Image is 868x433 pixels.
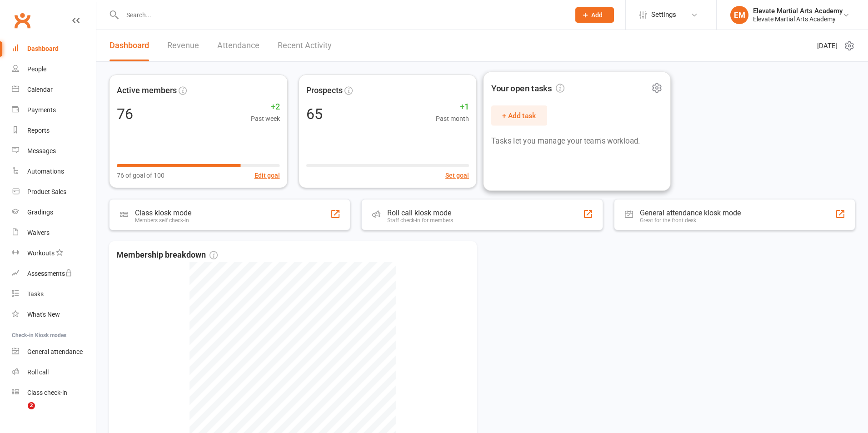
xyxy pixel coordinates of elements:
div: Members self check-in [135,217,191,224]
div: Payments [27,106,56,114]
a: Revenue [167,30,199,61]
a: Recent Activity [278,30,332,61]
div: Gradings [27,209,53,216]
div: EM [730,6,748,24]
a: Dashboard [110,30,149,61]
a: Reports [12,120,96,141]
div: Elevate Martial Arts Academy [753,15,843,23]
span: Prospects [306,84,343,97]
span: Your open tasks [491,81,564,95]
div: Product Sales [27,188,66,195]
div: Class kiosk mode [135,209,191,217]
span: Settings [651,5,676,25]
span: Past month [436,114,469,124]
div: Calendar [27,86,53,93]
span: +2 [251,100,280,114]
a: Gradings [12,202,96,223]
iframe: Intercom live chat [9,402,31,424]
a: Dashboard [12,39,96,59]
div: General attendance kiosk mode [640,209,741,217]
span: Active members [117,84,177,97]
div: Assessments [27,270,72,277]
span: +1 [436,100,469,114]
a: Roll call [12,362,96,383]
div: General attendance [27,348,83,355]
div: 65 [306,107,323,121]
span: 76 of goal of 100 [117,170,165,180]
a: Assessments [12,264,96,284]
button: + Add task [491,105,547,125]
div: Tasks [27,290,44,298]
div: Roll call kiosk mode [387,209,453,217]
a: Tasks [12,284,96,304]
a: Waivers [12,223,96,243]
div: Workouts [27,249,55,257]
div: Dashboard [27,45,59,52]
a: Automations [12,161,96,182]
div: Roll call [27,368,49,376]
span: Past week [251,114,280,124]
a: General attendance kiosk mode [12,342,96,362]
a: Calendar [12,80,96,100]
div: 76 [117,107,133,121]
div: People [27,65,46,73]
input: Search... [120,9,564,21]
a: Attendance [217,30,259,61]
a: Class kiosk mode [12,383,96,403]
a: People [12,59,96,80]
div: Great for the front desk [640,217,741,224]
span: [DATE] [817,40,838,51]
button: Add [575,7,614,23]
div: Class check-in [27,389,67,396]
a: Messages [12,141,96,161]
div: Messages [27,147,56,154]
a: What's New [12,304,96,325]
span: 2 [28,402,35,409]
div: Elevate Martial Arts Academy [753,7,843,15]
a: Clubworx [11,9,34,32]
div: Reports [27,127,50,134]
div: Automations [27,168,64,175]
span: Add [591,11,603,19]
p: Tasks let you manage your team's workload. [491,135,662,147]
a: Workouts [12,243,96,264]
span: Membership breakdown [116,249,218,262]
a: Payments [12,100,96,120]
button: Edit goal [254,170,280,180]
button: Set goal [445,170,469,180]
div: Staff check-in for members [387,217,453,224]
div: Waivers [27,229,50,236]
a: Product Sales [12,182,96,202]
div: What's New [27,311,60,318]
